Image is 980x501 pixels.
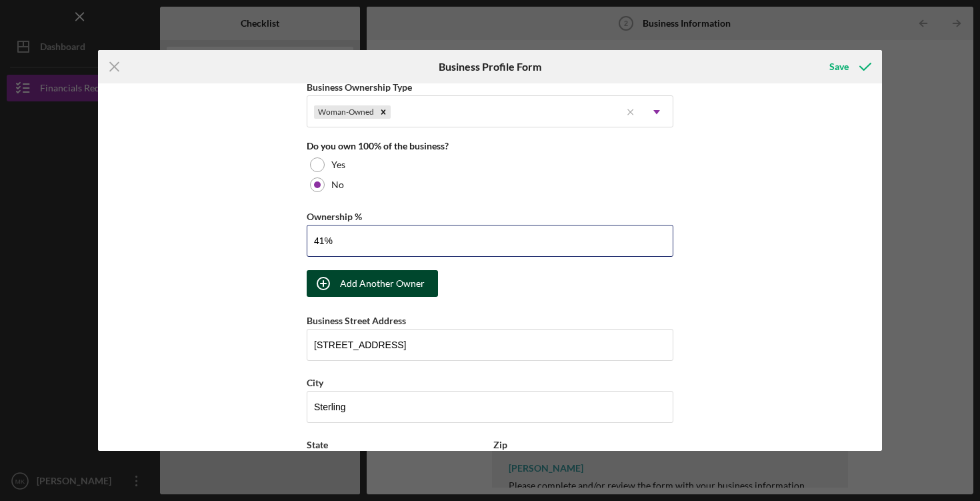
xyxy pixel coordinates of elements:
[816,53,882,80] button: Save
[493,439,507,450] label: Zip
[331,179,344,190] label: No
[376,105,391,119] div: Remove Woman-Owned
[314,105,376,119] div: Woman-Owned
[307,270,438,297] button: Add Another Owner
[307,377,323,388] label: City
[331,159,345,170] label: Yes
[307,141,673,151] div: Do you own 100% of the business?
[307,211,362,222] label: Ownership %
[340,270,425,297] div: Add Another Owner
[829,53,849,80] div: Save
[307,315,406,326] label: Business Street Address
[439,61,541,73] h6: Business Profile Form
